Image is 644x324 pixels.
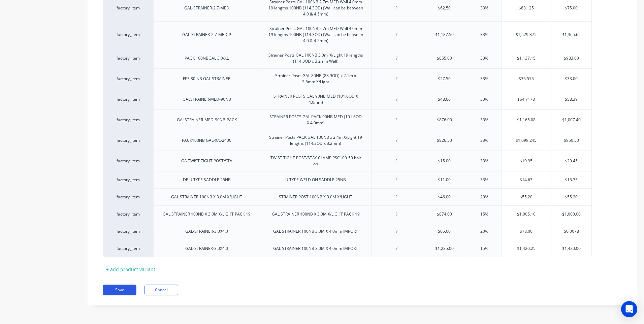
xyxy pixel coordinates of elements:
div: Strainer Posts GAL 100NB 3.0m X/Light 19 lengths (114.3OD x 3.2mm Wall) [263,51,368,66]
div: Strainer Posts GAL 100NB 2.7m MED Wall 4.0mm 19 lengths 100NB (114.3OD) (Wall can be between 4.0 ... [263,24,368,45]
div: 33% [467,70,501,87]
div: GAL STRAINER 100NB X 3.0M X/LIGHT PACK 19 [157,210,256,219]
div: $78.00 [502,223,551,240]
div: STRAINER POST 100NB X 3.0M X/LIGHT [273,193,358,201]
div: 20% [467,223,501,240]
div: $1,365.62 [551,26,592,43]
div: PACK 100NBGAL 3.0-XL [179,54,234,63]
div: factory_itemDF-U TYPE SADDLE 25NBU TYPE WELD ON SADDLE 25NB$11.0033%$14.63$13.75 [103,171,592,188]
div: $950.50 [551,132,592,149]
div: factory_item [109,158,147,164]
div: $1,007.40 [551,111,592,128]
div: GALSTRAINER-MED-90NB-PACK [171,116,242,124]
div: factory_item [109,32,147,38]
div: GAL STRAINER 100NB X 3.0M X/LIGHT PACK 19 [266,210,365,219]
div: 33% [467,171,501,188]
div: factory_item [109,5,147,11]
div: $1,000.00 [551,206,592,223]
div: $0.0078 [551,223,592,240]
div: STRAINER POSTS GAL PACK 90NB MED (101.6OD X 4.0mm) [263,112,368,127]
div: factory_item [109,137,147,143]
div: $1,187.50 [422,26,467,43]
div: $20.45 [551,153,592,169]
div: 15% [467,240,501,257]
div: $48.66 [422,91,467,108]
div: $55.20 [502,189,551,205]
div: factory_itemGALSTRAINER-MED-90NBSTRAINER POSTS GAL 90NB MED (101.6OD X 4.0mm)$48.6633%$64.7178$58.39 [103,89,592,109]
button: Save [103,285,136,295]
div: STRAINER POSTS GAL 90NB MED (101.6OD X 4.0mm) [263,92,368,107]
div: + add product variant [103,264,159,274]
div: $27.50 [422,70,467,87]
div: factory_itemGALSTRAINER-MED-90NB-PACKSTRAINER POSTS GAL PACK 90NB MED (101.6OD X 4.0mm)$876.0033%... [103,109,592,130]
div: $874.00 [422,206,467,223]
div: factory_itemGAL-STRAINER-3.0X4.0GAL STRAINER 100NB 3.0M X 4.0mm IMPORT$1,235.0015%$1,420.25$1,420.00 [103,240,592,257]
div: $64.7178 [502,91,551,108]
div: factory_item [109,246,147,252]
div: GALSTRAINER-MED-90NB [177,95,236,104]
div: 33% [467,26,501,43]
div: PACK100NB GAL-X/L-2400 [176,136,237,145]
div: factory_item [109,211,147,217]
div: $19.95 [502,153,551,169]
div: GAL-STRAINER-3.0X4.0 [180,244,233,253]
div: factory_item [109,228,147,234]
div: factory_itemGAL-STRAINER-3.0X4.0GAL STRAINER 100NB 3.0M X 4.0mm IMPORT$65.0020%$78.00$0.0078 [103,223,592,240]
div: factory_itemGA TWIST TIGHT POST/STATWIST TIGHT POST/STAY CLAMP PSC100-50 bolt on$15.0033%$19.95$2... [103,151,592,171]
div: GAL-STRAINER-3.0X4.0 [180,227,233,236]
div: factory_itemFPS 80 NB GAL STRAINERStrainer Posts GAL 80NB (88.9OD) x 2.1m x 2.6mm X/Light$27.5033... [103,68,592,89]
div: $1,420.25 [502,240,551,257]
div: 33% [467,50,501,67]
div: factory_item [109,117,147,123]
div: factory_item [109,76,147,82]
div: 33% [467,132,501,149]
div: $1,579.375 [502,26,551,43]
div: $1,137.15 [502,50,551,67]
div: 33% [467,153,501,169]
div: $58.39 [551,91,592,108]
div: TWIST TIGHT POST/STAY CLAMP PSC100-50 bolt on [263,154,368,168]
div: factory_itemGAL STRAINER 100NB X 3.0M X/LIGHT PACK 19GAL STRAINER 100NB X 3.0M X/LIGHT PACK 19$87... [103,205,592,223]
div: factory_item [109,177,147,183]
div: factory_itemPACK 100NBGAL 3.0-XLStrainer Posts GAL 100NB 3.0m X/Light 19 lengths (114.3OD x 3.2mm... [103,48,592,68]
div: $65.00 [422,223,467,240]
div: factory_item [109,194,147,200]
div: factory_itemGAL-STRAINER-2.7-MED-PStrainer Posts GAL 100NB 2.7m MED Wall 4.0mm 19 lengths 100NB (... [103,21,592,48]
div: $11.00 [422,171,467,188]
div: GAL STRAINER 100NB X 3.0M X/LIGHT [166,193,248,201]
div: Strainer Posts GAL 80NB (88.9OD) x 2.1m x 2.6mm X/Light [263,71,368,86]
div: GAL-STRAINER-2.7-MED [179,4,235,12]
div: Open Intercom Messenger [621,301,637,317]
div: FPS 80 NB GAL STRAINER [178,74,236,83]
div: 33% [467,111,501,128]
div: Strainer Posts PACK GAL 100NB x 2.4m X/Light 19 lengths (114.3OD x 3.2mm) [263,133,368,148]
div: GA TWIST TIGHT POST/STA [176,157,238,165]
div: GAL STRAINER 100NB 3.0M X 4.0mm IMPORT [268,244,363,253]
div: $1,099.245 [502,132,551,149]
div: $1,165.08 [502,111,551,128]
div: $876.00 [422,111,467,128]
div: $46.00 [422,189,467,205]
div: $36.575 [502,70,551,87]
div: $13.75 [551,171,592,188]
div: GAL STRAINER 100NB 3.0M X 4.0mm IMPORT [268,227,363,236]
div: DF-U TYPE SADDLE 25NB [178,175,236,184]
div: 33% [467,91,501,108]
div: $33.00 [551,70,592,87]
div: factory_itemPACK100NB GAL-X/L-2400Strainer Posts PACK GAL 100NB x 2.4m X/Light 19 lengths (114.3O... [103,130,592,151]
div: GAL-STRAINER-2.7-MED-P [177,30,236,39]
div: $983.00 [551,50,592,67]
div: $1,420.00 [551,240,592,257]
div: $15.00 [422,153,467,169]
div: factory_item [109,96,147,102]
button: Cancel [144,285,178,295]
div: U TYPE WELD ON SADDLE 25NB [280,175,351,184]
div: $855.00 [422,50,467,67]
div: 20% [467,189,501,205]
div: $826.50 [422,132,467,149]
div: $55.20 [551,189,592,205]
div: 15% [467,206,501,223]
div: $1,235.00 [422,240,467,257]
div: $1,005.10 [502,206,551,223]
div: factory_item [109,55,147,61]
